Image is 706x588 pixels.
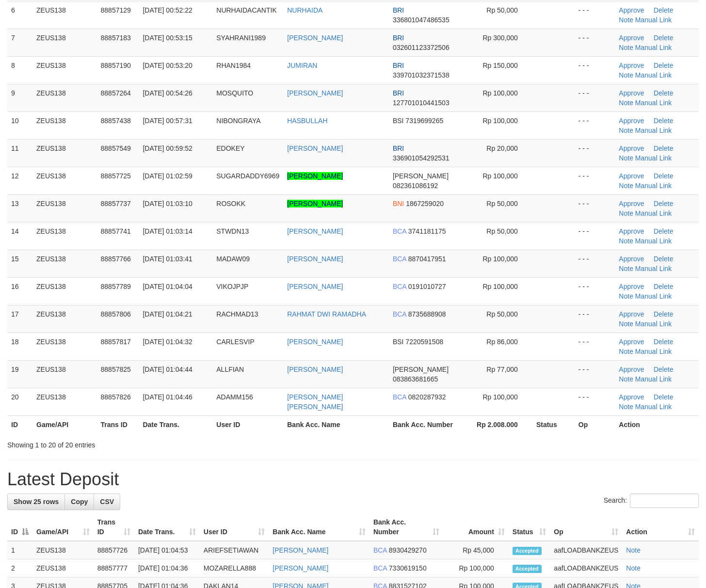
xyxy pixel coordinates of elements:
span: 88857789 [101,283,131,290]
th: Status [532,415,575,433]
span: 88857190 [101,62,131,69]
a: Note [626,546,641,554]
td: 1 [7,541,32,559]
a: Note [619,127,633,134]
span: Copy 336801047486535 to clipboard [393,16,449,24]
span: 88857264 [101,89,131,97]
label: Search: [604,493,699,508]
td: ZEUS138 [32,84,97,111]
td: ZEUS138 [32,1,97,29]
th: ID [7,415,32,433]
a: Manual Link [635,320,672,328]
td: ZEUS138 [32,56,97,84]
span: Copy 032601123372506 to clipboard [393,44,449,51]
td: - - - [575,333,615,360]
a: Approve [619,227,644,235]
th: Op [575,415,615,433]
th: Date Trans.: activate to sort column ascending [134,513,200,541]
a: Copy [64,493,94,510]
a: NURHAIDA [287,6,322,14]
td: ZEUS138 [32,111,97,139]
a: [PERSON_NAME] [273,546,328,554]
th: Action: activate to sort column ascending [622,513,699,541]
a: [PERSON_NAME] [287,338,343,346]
span: [DATE] 01:04:04 [143,283,192,290]
th: Amount: activate to sort column ascending [443,513,509,541]
a: Approve [619,283,644,290]
td: - - - [575,388,615,415]
span: 88857741 [101,227,131,235]
span: VIKOJPJP [216,283,248,290]
span: NURHAIDACANTIK [216,6,276,14]
a: [PERSON_NAME] [287,366,343,373]
a: [PERSON_NAME] [287,144,343,152]
a: [PERSON_NAME] [287,89,343,97]
td: - - - [575,360,615,388]
span: CSV [100,498,114,506]
a: [PERSON_NAME] [287,34,343,42]
span: [DATE] 00:59:52 [143,144,192,152]
th: Rp 2.008.000 [465,415,532,433]
a: Note [619,403,633,411]
td: 17 [7,305,32,333]
span: Rp 300,000 [482,34,517,42]
td: ZEUS138 [32,277,97,305]
a: [PERSON_NAME] [PERSON_NAME] [287,393,343,411]
span: Copy 7220591508 to clipboard [405,338,443,346]
th: Action [615,415,699,433]
a: Delete [654,283,673,290]
td: 9 [7,84,32,111]
td: Rp 100,000 [443,559,509,577]
a: Delete [654,62,673,69]
a: Approve [619,338,644,346]
span: [PERSON_NAME] [393,172,449,180]
td: ZEUS138 [32,250,97,277]
th: Date Trans. [139,415,212,433]
td: 7 [7,29,32,56]
a: Approve [619,366,644,373]
span: [DATE] 01:02:59 [143,172,192,180]
a: Approve [619,172,644,180]
td: ZEUS138 [32,388,97,415]
td: 19 [7,360,32,388]
span: BCA [393,227,406,235]
th: Bank Acc. Number: activate to sort column ascending [369,513,443,541]
td: - - - [575,84,615,111]
th: Bank Acc. Name [283,415,389,433]
a: Delete [654,255,673,263]
span: MADAW09 [216,255,250,263]
td: - - - [575,29,615,56]
td: 20 [7,388,32,415]
td: - - - [575,1,615,29]
th: Bank Acc. Number [389,415,466,433]
span: Rp 100,000 [482,393,517,401]
span: SUGARDADDY6969 [216,172,279,180]
a: Manual Link [635,265,672,272]
span: Rp 50,000 [486,227,518,235]
span: 88857129 [101,6,131,14]
a: Note [619,209,633,217]
td: 2 [7,559,32,577]
span: Rp 86,000 [486,338,518,346]
a: Manual Link [635,209,672,217]
td: 15 [7,250,32,277]
a: Approve [619,255,644,263]
a: Delete [654,144,673,152]
span: 88857549 [101,144,131,152]
td: - - - [575,222,615,250]
td: 8 [7,56,32,84]
a: Delete [654,200,673,207]
a: Delete [654,227,673,235]
span: Copy 127701010441503 to clipboard [393,99,449,107]
a: Delete [654,117,673,125]
span: [PERSON_NAME] [393,366,449,373]
th: Game/API: activate to sort column ascending [32,513,94,541]
span: Rp 50,000 [486,310,518,318]
span: [DATE] 01:04:46 [143,393,192,401]
td: - - - [575,250,615,277]
span: CARLESVIP [216,338,255,346]
td: ZEUS138 [32,305,97,333]
span: Rp 100,000 [482,172,517,180]
span: Copy 8930429270 to clipboard [389,546,427,554]
a: Note [619,265,633,272]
